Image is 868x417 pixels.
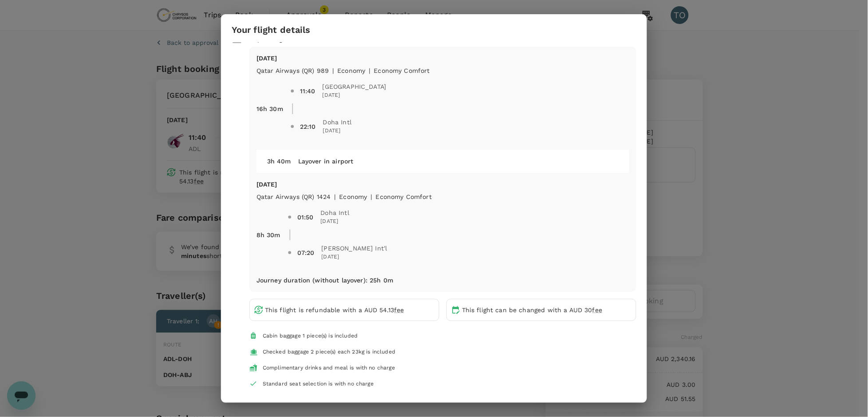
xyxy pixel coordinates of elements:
[332,67,334,74] span: |
[256,54,629,63] p: [DATE]
[369,67,371,74] span: |
[256,104,283,113] p: 16h 30m
[263,380,374,389] div: Standard seat selection is with no charge
[334,193,335,200] span: |
[297,248,315,257] div: 07:20
[265,306,404,314] p: This flight is refundable with a AUD 54.13
[256,180,629,189] p: [DATE]
[267,158,291,165] span: 3h 40m
[297,213,314,222] div: 01:50
[256,66,329,75] p: Qatar Airways (QR) 989
[298,158,354,165] span: Layover in airport
[371,193,372,200] span: |
[376,192,432,201] p: Economy Comfort
[321,217,349,226] span: [DATE]
[256,192,331,201] p: Qatar Airways (QR) 1424
[462,306,602,314] p: This flight can be changed with a AUD 30
[322,244,387,253] span: [PERSON_NAME] Int'l
[256,276,393,285] p: Journey duration (without layover) : 25h 0m
[337,66,365,75] p: economy
[256,230,280,239] p: 8h 30m
[300,87,316,95] div: 11:40
[263,364,395,373] div: Complimentary drinks and meal is with no charge
[321,208,349,217] span: Doha Intl
[592,306,602,314] span: fee
[300,122,316,131] div: 22:10
[322,253,387,262] span: [DATE]
[232,25,311,35] h3: Your flight details
[394,306,404,314] span: fee
[263,332,358,341] div: Cabin baggage 1 piece(s) is included
[323,118,351,127] span: Doha Intl
[323,82,387,91] span: [GEOGRAPHIC_DATA]
[339,192,367,201] p: economy
[323,91,387,100] span: [DATE]
[263,348,395,357] div: Checked baggage 2 piece(s) each 23kg is included
[323,127,351,135] span: [DATE]
[374,66,430,75] p: Economy Comfort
